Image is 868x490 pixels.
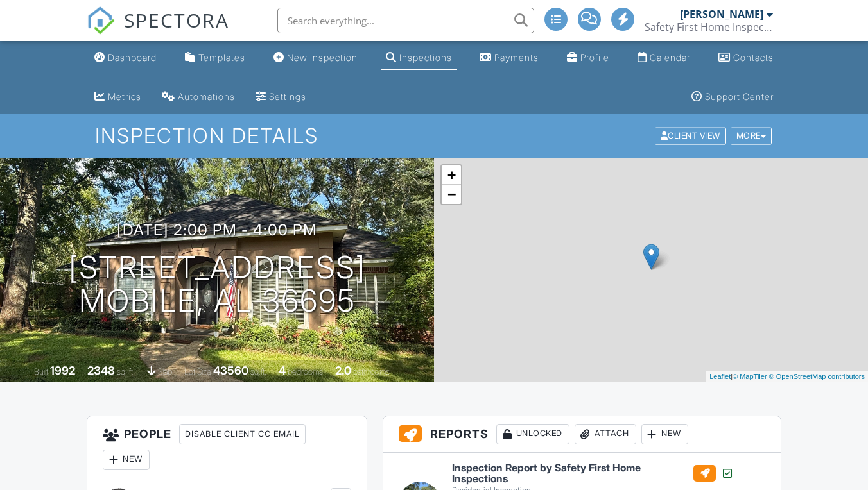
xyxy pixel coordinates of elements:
[645,21,773,33] div: Safety First Home Inspections Inc
[733,373,767,380] a: © MapTiler
[269,91,306,102] div: Settings
[655,128,726,145] div: Client View
[442,185,461,204] a: Zoom out
[158,367,172,376] span: slab
[268,46,363,70] a: New Inspection
[383,416,781,453] h3: Reports
[95,124,773,147] h1: Inspection Details
[117,221,317,239] h3: [DATE] 2:00 pm - 4:00 pm
[89,46,162,70] a: Dashboard
[474,46,544,70] a: Payments
[250,367,266,376] span: sq.ft.
[705,91,774,102] div: Support Center
[680,8,763,21] div: [PERSON_NAME]
[108,52,157,63] div: Dashboard
[87,364,115,377] div: 2348
[452,462,734,485] h6: Inspection Report by Safety First Home Inspections
[686,85,779,109] a: Support Center
[117,367,135,376] span: sq. ft.
[87,17,229,44] a: SPECTORA
[178,91,235,102] div: Automations
[250,85,311,109] a: Settings
[179,424,306,444] div: Disable Client CC Email
[50,364,75,377] div: 1992
[213,364,248,377] div: 43560
[632,46,695,70] a: Calendar
[69,251,366,319] h1: [STREET_ADDRESS] Mobile, AL 36695
[496,424,569,444] div: Unlocked
[124,6,229,33] span: SPECTORA
[103,450,150,470] div: New
[34,367,48,376] span: Built
[731,128,772,145] div: More
[279,364,286,377] div: 4
[733,52,774,63] div: Contacts
[198,52,245,63] div: Templates
[709,373,731,380] a: Leaflet
[442,165,461,185] a: Zoom in
[641,424,688,444] div: New
[580,52,609,63] div: Profile
[706,371,868,382] div: |
[713,46,779,70] a: Contacts
[157,85,240,109] a: Automations (Advanced)
[87,6,115,35] img: The Best Home Inspection Software - Spectora
[335,364,351,377] div: 2.0
[287,52,358,63] div: New Inspection
[575,424,636,444] div: Attach
[399,52,452,63] div: Inspections
[562,46,614,70] a: Company Profile
[108,91,141,102] div: Metrics
[353,367,390,376] span: bathrooms
[288,367,323,376] span: bedrooms
[277,8,534,33] input: Search everything...
[654,130,729,140] a: Client View
[494,52,539,63] div: Payments
[184,367,211,376] span: Lot Size
[89,85,146,109] a: Metrics
[180,46,250,70] a: Templates
[87,416,367,478] h3: People
[381,46,457,70] a: Inspections
[650,52,690,63] div: Calendar
[769,373,865,380] a: © OpenStreetMap contributors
